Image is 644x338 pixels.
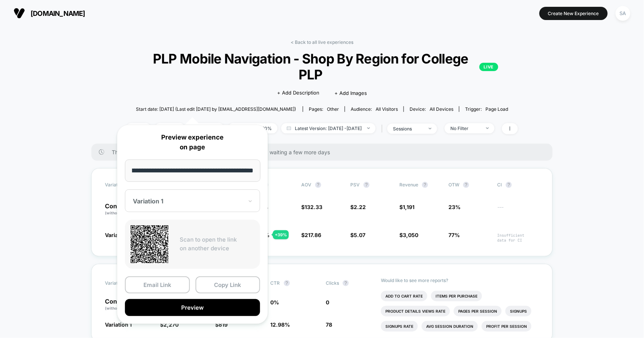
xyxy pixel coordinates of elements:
span: [DOMAIN_NAME] [31,9,85,17]
span: $ [350,204,366,210]
li: Add To Cart Rate [381,291,427,301]
span: PSV [350,182,360,188]
button: Email Link [125,276,190,293]
img: Visually logo [14,8,25,19]
div: + 39 % [273,230,289,239]
p: Preview experience on page [125,133,260,152]
button: ? [463,182,469,188]
span: $ [301,232,321,238]
button: SA [613,6,633,21]
span: Variation [105,182,146,188]
span: 23% [448,204,461,210]
p: Scan to open the link on another device [180,236,254,253]
span: $ [301,204,322,210]
span: + Add Images [334,90,367,96]
span: 3,050 [403,232,418,238]
div: No Filter [450,126,481,131]
span: Device: [404,106,459,112]
span: (without changes) [105,211,139,215]
button: ? [506,182,512,188]
button: ? [284,280,290,286]
span: Page Load [485,106,508,112]
li: Items Per Purchase [431,291,482,301]
span: 132.33 [305,204,322,210]
img: end [486,127,489,129]
div: sessions [393,126,423,132]
span: PLP Mobile Navigation - Shop By Region for College PLP [146,51,498,82]
span: AOV [301,182,311,188]
a: < Back to all live experiences [291,39,353,45]
li: Signups [505,306,532,316]
li: Product Details Views Rate [381,306,450,316]
span: All Visitors [376,106,398,112]
span: Insufficient data for CI [498,233,539,243]
span: 12.98 % [271,321,290,328]
span: Clicks [326,280,339,286]
img: end [429,128,431,129]
button: Create New Experience [539,7,608,20]
span: 5.07 [354,232,365,238]
li: Avg Session Duration [422,321,478,332]
span: --- [498,205,539,216]
span: 0 % [271,299,279,305]
span: CI [498,182,539,188]
p: Would like to see more reports? [381,278,539,283]
span: | [379,123,387,134]
p: LIVE [479,63,498,71]
span: 0 [326,299,329,305]
button: [DOMAIN_NAME] [11,7,88,19]
span: 78 [326,321,332,328]
button: ? [364,182,370,188]
span: + Add Description [277,89,319,97]
span: Latest Version: [DATE] - [DATE] [281,123,376,133]
button: Copy Link [196,276,260,293]
button: Preview [125,299,260,316]
button: ? [343,280,349,286]
span: 217.86 [305,232,321,238]
div: Pages: [309,106,339,112]
span: $ [350,232,365,238]
span: 77% [448,232,460,238]
span: (without changes) [105,306,139,310]
span: $ [399,204,414,210]
span: 1,191 [403,204,414,210]
span: Variation 1 [105,232,132,238]
img: calendar [287,126,291,130]
div: SA [616,6,630,21]
span: There are still no statistically significant results. We recommend waiting a few more days [112,149,538,155]
li: Profit Per Session [482,321,532,332]
span: OTW [448,182,490,188]
span: Variation [105,278,146,289]
p: Control [105,203,146,216]
div: Audience: [351,106,398,112]
span: all devices [430,106,453,112]
li: Pages Per Session [454,306,502,316]
p: Control [105,298,153,311]
div: Trigger: [465,106,508,112]
span: $ [399,232,418,238]
span: Variation 1 [105,321,132,328]
li: Signups Rate [381,321,418,332]
img: end [367,127,370,129]
button: ? [422,182,428,188]
button: ? [315,182,321,188]
span: other [327,106,339,112]
span: Revenue [399,182,418,188]
span: Start date: [DATE] (Last edit [DATE] by [EMAIL_ADDRESS][DOMAIN_NAME]) [136,106,296,112]
span: 2.22 [354,204,366,210]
